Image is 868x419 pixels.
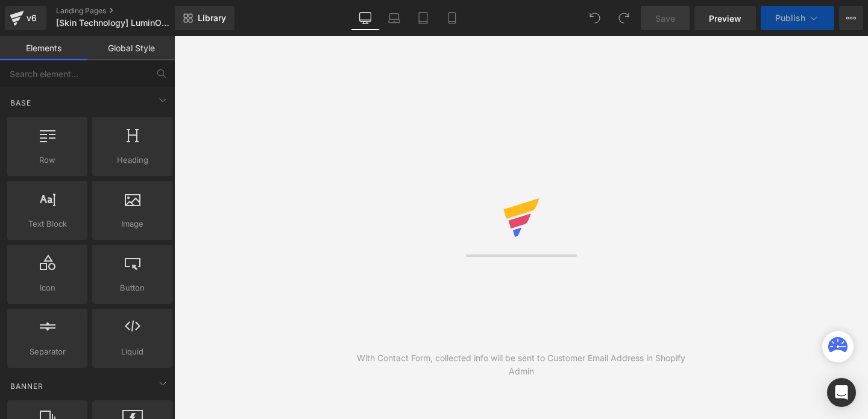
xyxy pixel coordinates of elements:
[351,6,380,30] a: Desktop
[11,282,84,294] span: Icon
[775,13,805,23] span: Publish
[56,6,195,16] a: Landing Pages
[96,154,169,166] span: Heading
[175,6,234,30] a: New Library
[709,12,741,25] span: Preview
[761,6,834,30] button: Publish
[5,6,46,30] a: v6
[56,18,172,28] span: [Skin Technology] LuminO2 Hydra-Lift $99.95
[380,6,409,30] a: Laptop
[24,10,39,26] div: v6
[438,6,467,30] a: Mobile
[9,380,45,392] span: Banner
[11,154,84,166] span: Row
[839,6,863,30] button: More
[612,6,636,30] button: Redo
[9,97,33,109] span: Base
[87,36,175,60] a: Global Style
[655,12,675,25] span: Save
[11,345,84,358] span: Separator
[694,6,756,30] a: Preview
[11,218,84,230] span: Text Block
[96,345,169,358] span: Liquid
[348,351,695,378] div: With Contact Form, collected info will be sent to Customer Email Address in Shopify Admin
[827,378,856,407] div: Open Intercom Messenger
[96,282,169,294] span: Button
[583,6,607,30] button: Undo
[198,13,226,24] span: Library
[96,218,169,230] span: Image
[409,6,438,30] a: Tablet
